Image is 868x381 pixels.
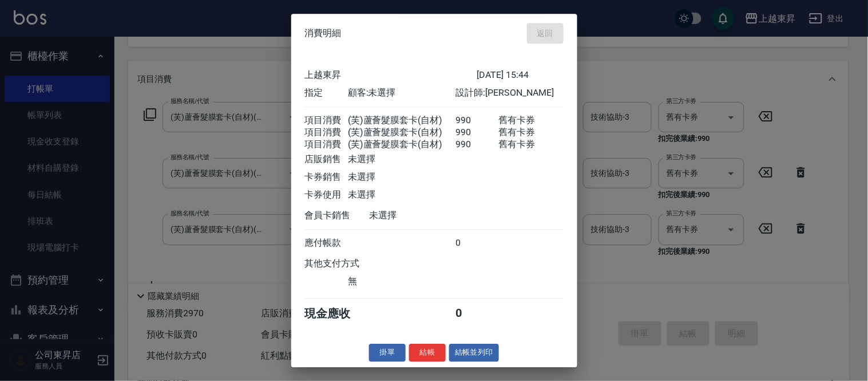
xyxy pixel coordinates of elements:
div: 未選擇 [348,171,455,183]
div: 卡券銷售 [305,171,348,183]
div: 項目消費 [305,139,348,151]
div: 現金應收 [305,306,370,321]
div: 指定 [305,87,348,99]
div: [DATE] 15:44 [477,69,564,81]
div: 無 [348,276,455,288]
div: 項目消費 [305,115,348,127]
div: (芙)蘆薈髮膜套卡(自材) [348,115,455,127]
div: 顧客: 未選擇 [348,87,455,99]
div: 舊有卡券 [498,139,563,151]
button: 結帳並列印 [449,344,499,362]
div: 未選擇 [348,189,455,201]
div: 會員卡銷售 [305,210,370,222]
div: 卡券使用 [305,189,348,201]
div: 0 [455,237,498,249]
div: 舊有卡券 [498,127,563,139]
div: 990 [455,115,498,127]
div: 990 [455,127,498,139]
button: 結帳 [409,344,446,362]
div: 未選擇 [370,210,477,222]
button: 掛單 [369,344,406,362]
div: 店販銷售 [305,154,348,166]
div: 990 [455,139,498,151]
div: 上越東昇 [305,69,477,81]
div: 未選擇 [348,154,455,166]
div: (芙)蘆薈髮膜套卡(自材) [348,139,455,151]
span: 消費明細 [305,28,342,39]
div: 項目消費 [305,127,348,139]
div: 其他支付方式 [305,258,391,270]
div: (芙)蘆薈髮膜套卡(自材) [348,127,455,139]
div: 舊有卡券 [498,115,563,127]
div: 應付帳款 [305,237,348,249]
div: 設計師: [PERSON_NAME] [455,87,563,99]
div: 0 [455,306,498,321]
